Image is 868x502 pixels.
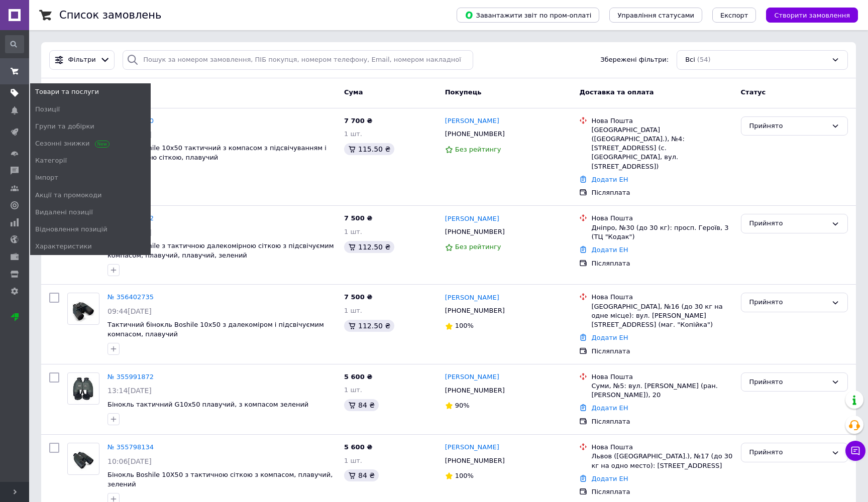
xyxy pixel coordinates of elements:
[591,176,628,183] a: Додати ЕН
[445,116,499,126] a: [PERSON_NAME]
[457,8,599,23] button: Завантажити звіт по пром-оплаті
[443,384,507,397] div: [PHONE_NUMBER]
[591,302,732,330] div: [GEOGRAPHIC_DATA], №16 (до 30 кг на одне місце): вул. [PERSON_NAME][STREET_ADDRESS] (маг. "Копійка")
[591,417,732,426] div: Післяплата
[591,347,732,356] div: Післяплата
[107,471,333,488] a: Бінокль Boshile 10Х50 з тактичною сіткою з компасом, плавучий, зелений
[30,204,151,221] a: Видалені позиції
[107,443,154,451] a: № 355798134
[749,377,827,388] div: Прийнято
[774,12,850,19] span: Створити замовлення
[72,293,95,324] img: Фото товару
[445,88,482,96] span: Покупець
[107,401,308,408] a: Бінокль тактичний G10x50 плавучий, з компасом зелений
[443,454,507,467] div: [PHONE_NUMBER]
[455,146,501,153] span: Без рейтингу
[579,88,654,96] span: Доставка та оплата
[72,443,95,474] img: Фото товару
[67,443,99,475] a: Фото товару
[344,386,362,394] span: 1 шт.
[67,372,99,405] a: Фото товару
[443,128,507,141] div: [PHONE_NUMBER]
[107,321,324,338] a: Тактичний бінокль Boshile 10х50 з далекоміром і підсвічуємим компасом, плавучий
[845,441,865,461] button: Чат з покупцем
[123,50,473,70] input: Пошук за номером замовлення, ПІБ покупця, номером телефону, Email, номером накладної
[344,320,394,332] div: 112.50 ₴
[741,88,766,96] span: Статус
[35,87,99,96] span: Товари та послуги
[756,11,858,19] a: Створити замовлення
[591,188,732,197] div: Післяплата
[455,243,501,250] span: Без рейтингу
[344,469,379,481] div: 84 ₴
[455,472,474,479] span: 100%
[344,443,372,451] span: 5 600 ₴
[35,173,58,182] span: Імпорт
[344,117,372,124] span: 7 700 ₴
[591,487,732,496] div: Післяплата
[609,8,702,23] button: Управління статусами
[749,218,827,229] div: Прийнято
[445,443,499,452] a: [PERSON_NAME]
[35,225,107,234] span: Відновлення позицій
[107,144,327,161] span: Бінокль Boshile 10x50 тактичний з компасом з підсвічуванням і далекомірною сіткою, плавучий
[35,139,107,148] span: Сезонні знижки
[344,88,363,96] span: Cума
[30,135,151,152] a: Сезонні знижки
[465,11,591,20] span: Завантажити звіт по пром-оплаті
[749,121,827,132] div: Прийнято
[107,242,334,259] a: Бінокль Boshile з тактичною далекомірною сіткою з підсвічуємим компасом, плавучий, плавучий, зелений
[107,307,152,315] span: 09:44[DATE]
[591,382,732,400] div: Суми, №5: вул. [PERSON_NAME] (ран. [PERSON_NAME]), 20
[591,259,732,268] div: Післяплата
[445,293,499,303] a: [PERSON_NAME]
[445,214,499,224] a: [PERSON_NAME]
[107,457,152,465] span: 10:06[DATE]
[30,101,151,118] a: Позиції
[344,241,394,253] div: 112.50 ₴
[30,238,151,255] a: Характеристики
[30,118,151,135] a: Групи та добірки
[591,404,628,412] a: Додати ЕН
[107,293,154,301] a: № 356402735
[749,447,827,458] div: Прийнято
[591,223,732,241] div: Дніпро, №30 (до 30 кг): просп. Героїв, 3 (ТЦ "Кодак")
[749,297,827,308] div: Прийнято
[697,56,711,63] span: (54)
[617,12,694,19] span: Управління статусами
[591,334,628,341] a: Додати ЕН
[30,152,151,169] a: Категорії
[445,372,499,382] a: [PERSON_NAME]
[30,187,151,204] a: Акції та промокоди
[30,169,151,186] a: Імпорт
[591,214,732,223] div: Нова Пошта
[30,221,151,238] a: Відновлення позицій
[443,225,507,238] div: [PHONE_NUMBER]
[107,373,154,381] a: № 355991872
[344,293,372,301] span: 7 500 ₴
[591,452,732,470] div: Львов ([GEOGRAPHIC_DATA].), №17 (до 30 кг на одно место): [STREET_ADDRESS]
[685,55,695,65] span: Всі
[35,191,101,200] span: Акції та промокоди
[59,9,161,21] h1: Список замовлень
[344,228,362,235] span: 1 шт.
[455,402,470,409] span: 90%
[591,125,732,171] div: [GEOGRAPHIC_DATA] ([GEOGRAPHIC_DATA].), №4: [STREET_ADDRESS] (с.[GEOGRAPHIC_DATA], вул. [STREET_A...
[344,307,362,314] span: 1 шт.
[35,242,92,251] span: Характеристики
[591,443,732,452] div: Нова Пошта
[443,304,507,317] div: [PHONE_NUMBER]
[35,105,60,114] span: Позиції
[35,122,94,131] span: Групи та добірки
[720,12,748,19] span: Експорт
[712,8,756,23] button: Експорт
[766,8,858,23] button: Створити замовлення
[591,246,628,254] a: Додати ЕН
[591,372,732,382] div: Нова Пошта
[344,457,362,464] span: 1 шт.
[591,293,732,302] div: Нова Пошта
[107,387,152,395] span: 13:14[DATE]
